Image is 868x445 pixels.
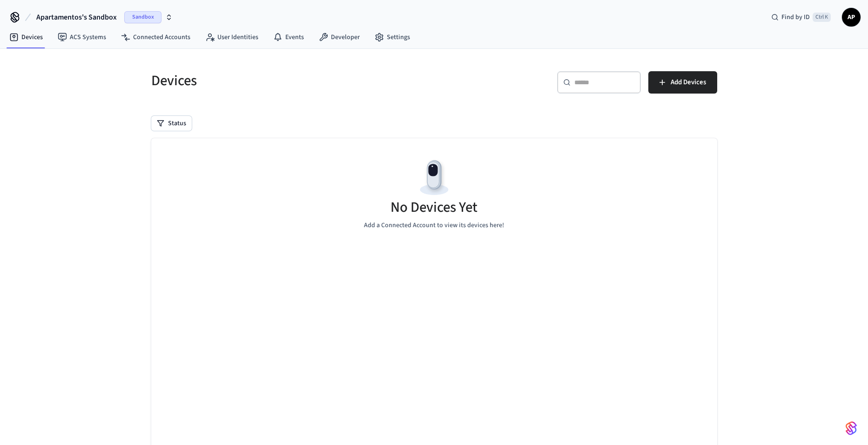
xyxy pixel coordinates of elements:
[124,11,161,23] span: Sandbox
[198,29,266,46] a: User Identities
[151,71,429,90] h5: Devices
[364,221,504,230] p: Add a Connected Account to view its devices here!
[151,116,192,131] button: Status
[50,29,114,46] a: ACS Systems
[842,8,861,27] button: AP
[114,29,198,46] a: Connected Accounts
[413,157,455,199] img: Devices Empty State
[813,13,831,22] span: Ctrl K
[367,29,417,46] a: Settings
[311,29,367,46] a: Developer
[843,9,860,26] span: AP
[36,12,117,23] span: Apartamentos's Sandbox
[648,71,717,94] button: Add Devices
[266,29,311,46] a: Events
[846,421,857,436] img: SeamLogoGradient.69752ec5.svg
[2,29,50,46] a: Devices
[671,76,706,88] span: Add Devices
[764,9,838,26] div: Find by IDCtrl K
[390,198,478,217] h5: No Devices Yet
[781,13,810,22] span: Find by ID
